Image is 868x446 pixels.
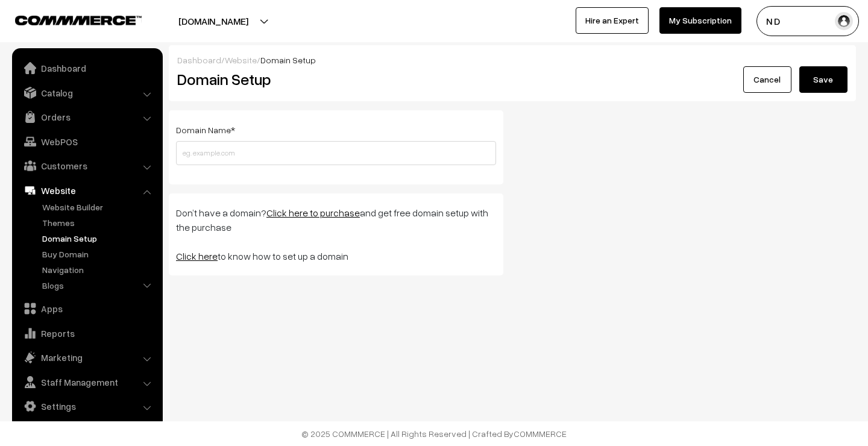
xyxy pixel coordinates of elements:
[15,106,159,128] a: Orders
[39,201,159,213] a: Website Builder
[15,57,159,79] a: Dashboard
[576,7,649,34] a: Hire an Expert
[799,66,848,93] button: Save
[177,54,848,66] div: / /
[835,12,853,30] img: user
[514,429,567,439] a: COMMMERCE
[176,249,496,263] p: to know how to set up a domain
[39,232,159,245] a: Domain Setup
[756,6,859,36] button: N D
[225,55,257,65] a: Website
[15,12,121,27] a: COMMMERCE
[176,124,235,136] label: Domain Name
[177,55,221,65] a: Dashboard
[15,347,159,368] a: Marketing
[15,298,159,319] a: Apps
[176,206,496,234] p: Don’t have a domain? and get free domain setup with the purchase
[659,7,741,34] a: My Subscription
[260,55,316,65] span: Domain Setup
[15,395,159,417] a: Settings
[176,250,218,262] a: Click here
[39,248,159,260] a: Buy Domain
[15,131,159,152] a: WebPOS
[39,216,159,229] a: Themes
[743,66,791,93] a: Cancel
[15,180,159,201] a: Website
[15,371,159,393] a: Staff Management
[39,263,159,276] a: Navigation
[136,6,291,36] button: [DOMAIN_NAME]
[39,279,159,292] a: Blogs
[266,207,360,219] a: Click here to purchase
[177,70,618,89] h2: Domain Setup
[15,82,159,104] a: Catalog
[15,155,159,177] a: Customers
[15,322,159,344] a: Reports
[176,141,496,165] input: eg. example.com
[15,16,142,25] img: COMMMERCE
